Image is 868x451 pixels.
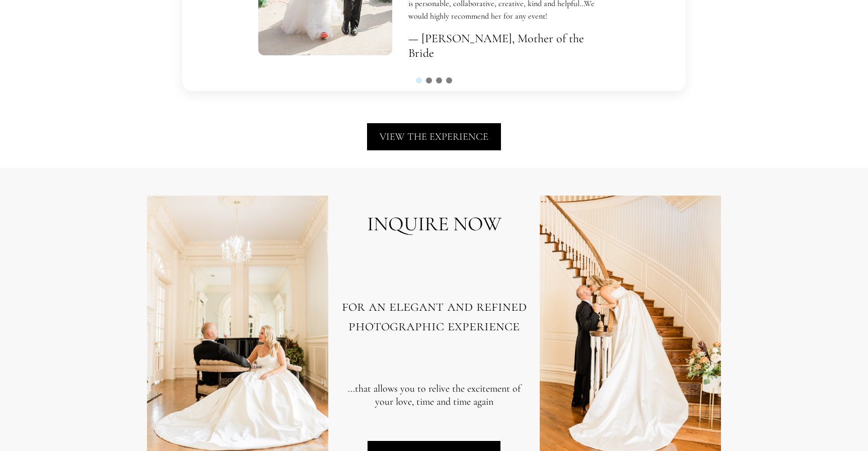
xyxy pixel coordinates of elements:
[367,123,501,150] a: VIEW THE EXPERIENCE
[380,131,488,143] span: VIEW THE EXPERIENCE
[342,297,527,335] span: for an elegant and refined photographic experience
[408,31,610,60] div: — [PERSON_NAME], Mother of the Bride
[338,211,530,237] h1: INQUIRE NOW
[338,382,530,408] p: ...that allows you to relive the excitement of your love, time and time again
